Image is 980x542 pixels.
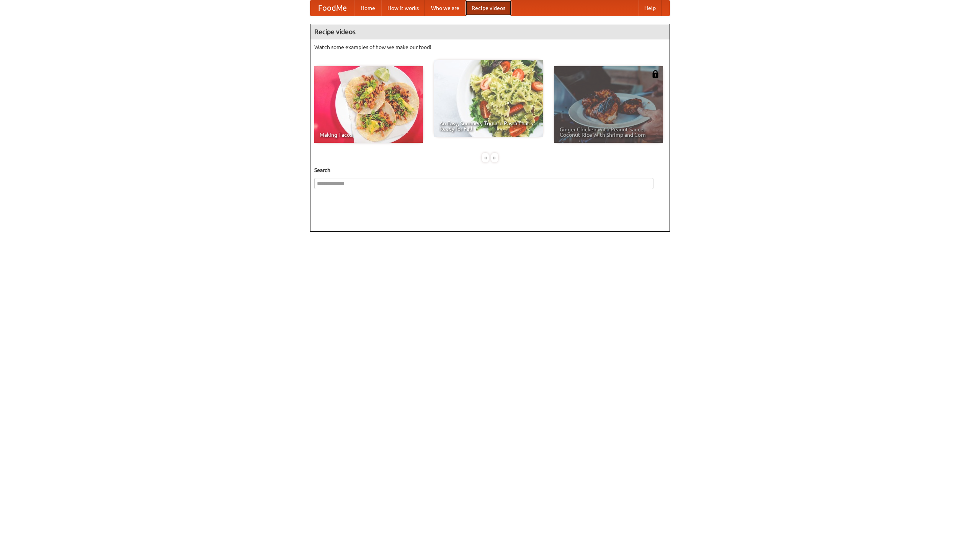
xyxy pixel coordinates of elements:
a: An Easy, Summery Tomato Pasta That's Ready for Fall [434,60,543,137]
div: « [482,153,489,162]
span: An Easy, Summery Tomato Pasta That's Ready for Fall [439,121,537,131]
a: FoodMe [310,0,354,16]
a: Making Tacos [314,66,423,143]
img: 483408.png [652,70,659,78]
div: » [491,153,498,162]
a: Home [354,0,381,16]
a: How it works [381,0,425,16]
span: Making Tacos [320,132,418,138]
h5: Search [314,166,666,174]
a: Who we are [425,0,465,16]
a: Help [638,0,662,16]
p: Watch some examples of how we make our food! [314,43,666,51]
h4: Recipe videos [310,24,670,39]
a: Recipe videos [465,0,511,16]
